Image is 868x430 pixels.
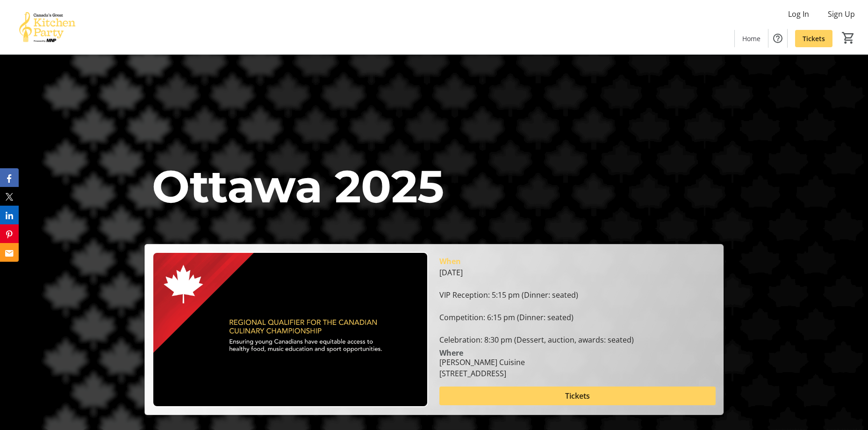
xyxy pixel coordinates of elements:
[439,349,463,357] div: Where
[828,8,855,20] span: Sign Up
[439,387,715,405] button: Tickets
[803,34,825,43] span: Tickets
[152,159,444,214] span: Ottawa 2025
[565,390,590,401] span: Tickets
[152,252,428,407] img: Campaign CTA Media Photo
[788,8,809,20] span: Log In
[795,30,832,47] a: Tickets
[820,7,862,21] button: Sign Up
[781,7,817,21] button: Log In
[439,357,525,368] div: [PERSON_NAME] Cuisine
[439,256,461,267] div: When
[768,29,787,48] button: Help
[439,267,715,345] div: [DATE] VIP Reception: 5:15 pm (Dinner: seated) Competition: 6:15 pm (Dinner: seated) Celebration:...
[439,368,525,379] div: [STREET_ADDRESS]
[742,34,760,43] span: Home
[6,4,89,50] img: Canada’s Great Kitchen Party's Logo
[735,30,768,47] a: Home
[840,29,857,46] button: Cart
